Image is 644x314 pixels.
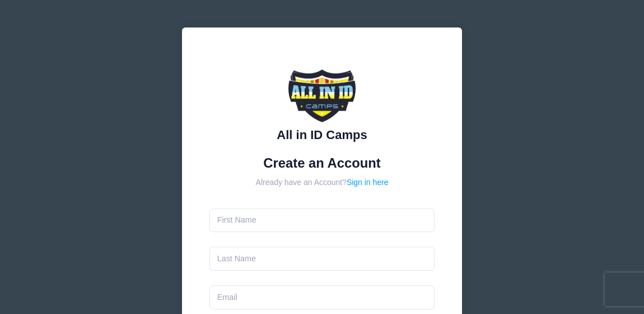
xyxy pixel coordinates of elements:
[347,178,389,187] a: Sign in here
[209,247,435,271] input: Last Name
[288,55,356,122] img: All in ID Camps
[209,177,435,188] div: Already have an Account?
[209,126,435,144] div: All in ID Camps
[209,285,435,310] input: Email
[209,209,435,233] input: First Name
[209,155,435,172] h1: Create an Account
